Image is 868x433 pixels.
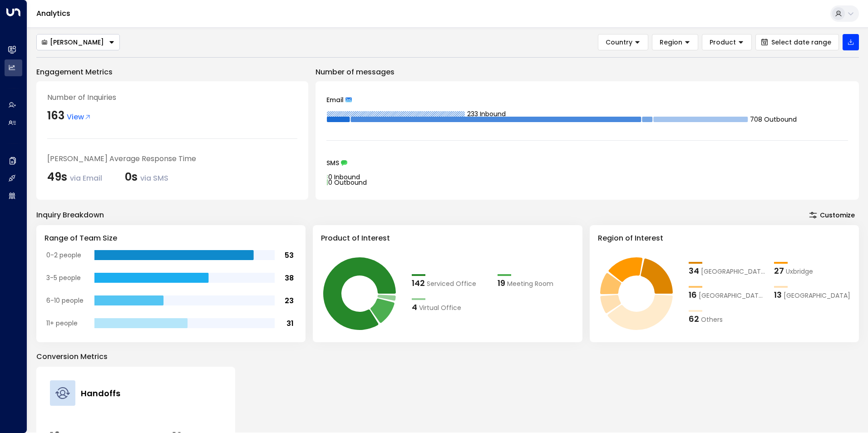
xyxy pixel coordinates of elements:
[140,173,168,183] span: via SMS
[67,112,91,123] span: View
[774,265,851,277] div: 27Uxbridge
[47,169,102,185] div: 49s
[47,153,297,164] div: [PERSON_NAME] Average Response Time
[36,34,120,50] button: [PERSON_NAME]
[750,115,797,124] tspan: 708 Outbound
[328,172,360,182] tspan: 0 Inbound
[125,169,168,185] div: 0s
[598,233,851,244] h3: Region of Interest
[412,301,488,313] div: 4Virtual Office
[755,34,839,50] button: Select date range
[701,267,765,276] span: London
[774,289,851,301] div: 13Glasgow
[701,315,723,325] span: Others
[702,34,752,50] button: Product
[285,250,294,261] tspan: 53
[36,34,120,50] div: Button group with a nested menu
[36,8,70,19] a: Analytics
[44,233,297,244] h3: Range of Team Size
[36,351,859,362] p: Conversion Metrics
[689,289,765,301] div: 16Manchester
[784,291,850,300] span: Glasgow
[419,303,461,313] span: Virtual Office
[606,38,632,46] span: Country
[710,38,736,46] span: Product
[46,251,81,260] tspan: 0-2 people
[774,265,784,277] div: 27
[689,289,697,301] div: 16
[328,178,367,187] tspan: 0 Outbound
[412,277,425,289] div: 142
[81,387,120,399] h4: Handoffs
[36,210,104,221] div: Inquiry Breakdown
[805,209,859,221] button: Customize
[286,318,294,329] tspan: 31
[699,291,765,300] span: Manchester
[47,108,64,124] div: 163
[467,109,505,118] tspan: 233 Inbound
[70,173,102,183] span: via Email
[498,277,574,289] div: 19Meeting Room
[285,295,294,306] tspan: 23
[689,313,765,325] div: 62Others
[46,296,84,305] tspan: 6-10 people
[412,277,488,289] div: 142Serviced Office
[771,39,831,46] span: Select date range
[427,279,476,289] span: Serviced Office
[326,160,848,166] div: SMS
[41,38,104,46] div: [PERSON_NAME]
[786,267,813,276] span: Uxbridge
[507,279,553,289] span: Meeting Room
[689,265,699,277] div: 34
[46,319,78,328] tspan: 11+ people
[598,34,648,50] button: Country
[412,301,417,313] div: 4
[498,277,505,289] div: 19
[47,92,297,103] div: Number of Inquiries
[321,233,574,244] h3: Product of Interest
[660,38,682,46] span: Region
[326,97,344,103] span: Email
[285,273,294,283] tspan: 38
[774,289,782,301] div: 13
[46,273,81,282] tspan: 3-5 people
[316,67,859,78] p: Number of messages
[36,67,308,78] p: Engagement Metrics
[689,265,765,277] div: 34London
[652,34,698,50] button: Region
[689,313,699,325] div: 62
